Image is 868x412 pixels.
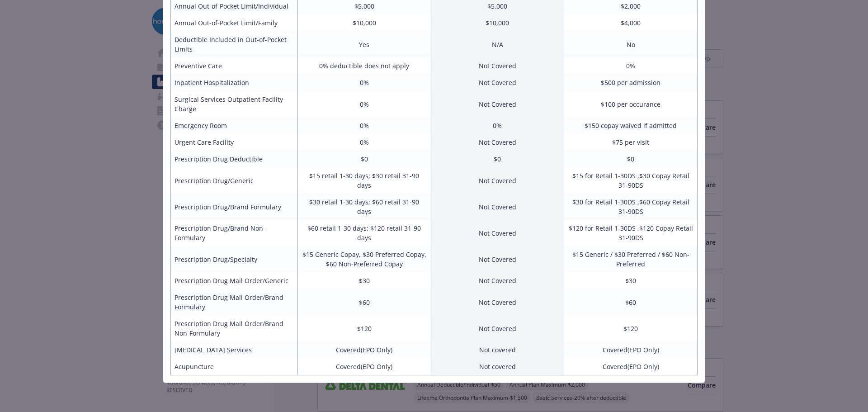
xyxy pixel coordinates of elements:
[431,358,564,375] td: Not covered
[171,167,298,194] td: Prescription Drug/Generic
[297,91,431,117] td: 0%
[564,91,698,117] td: $100 per occurance
[171,341,298,358] td: [MEDICAL_DATA] Services
[431,151,564,167] td: $0
[171,289,298,315] td: Prescription Drug Mail Order/Brand Formulary
[171,194,298,220] td: Prescription Drug/Brand Formulary
[171,57,298,74] td: Preventive Care
[564,272,698,289] td: $30
[171,14,298,31] td: Annual Out-of-Pocket Limit/Family
[297,341,431,358] td: Covered(EPO Only)
[297,358,431,375] td: Covered(EPO Only)
[431,272,564,289] td: Not Covered
[564,315,698,341] td: $120
[297,272,431,289] td: $30
[431,57,564,74] td: Not Covered
[431,74,564,91] td: Not Covered
[431,14,564,31] td: $10,000
[171,358,298,375] td: Acupuncture
[297,246,431,272] td: $15 Generic Copay, $30 Preferred Copay, $60 Non-Preferred Copay
[297,289,431,315] td: $60
[564,167,698,194] td: $15 for Retail 1-30DS ,$30 Copay Retail 31-90DS
[564,341,698,358] td: Covered(EPO Only)
[564,117,698,134] td: $150 copay waived if admitted
[171,74,298,91] td: Inpatient Hospitalization
[564,289,698,315] td: $60
[171,91,298,117] td: Surgical Services Outpatient Facility Charge
[431,341,564,358] td: Not covered
[171,246,298,272] td: Prescription Drug/Specialty
[431,134,564,151] td: Not Covered
[564,57,698,74] td: 0%
[297,31,431,57] td: Yes
[564,194,698,220] td: $30 for Retail 1-30DS ,$60 Copay Retail 31-90DS
[431,31,564,57] td: N/A
[564,31,698,57] td: No
[171,134,298,151] td: Urgent Care Facility
[431,91,564,117] td: Not Covered
[297,194,431,220] td: $30 retail 1-30 days; $60 retail 31-90 days
[171,117,298,134] td: Emergency Room
[431,220,564,246] td: Not Covered
[564,14,698,31] td: $4,000
[431,194,564,220] td: Not Covered
[171,31,298,57] td: Deductible Included in Out-of-Pocket Limits
[564,74,698,91] td: $500 per admission
[431,289,564,315] td: Not Covered
[564,151,698,167] td: $0
[431,117,564,134] td: 0%
[431,167,564,194] td: Not Covered
[431,315,564,341] td: Not Covered
[297,167,431,194] td: $15 retail 1-30 days; $30 retail 31-90 days
[564,134,698,151] td: $75 per visit
[297,74,431,91] td: 0%
[564,220,698,246] td: $120 for Retail 1-30DS ,$120 Copay Retail 31-90DS
[171,315,298,341] td: Prescription Drug Mail Order/Brand Non-Formulary
[171,220,298,246] td: Prescription Drug/Brand Non-Formulary
[431,246,564,272] td: Not Covered
[564,246,698,272] td: $15 Generic / $30 Preferred / $60 Non-Preferred
[297,134,431,151] td: 0%
[297,117,431,134] td: 0%
[171,272,298,289] td: Prescription Drug Mail Order/Generic
[297,315,431,341] td: $120
[564,358,698,375] td: Covered(EPO Only)
[297,220,431,246] td: $60 retail 1-30 days; $120 retail 31-90 days
[297,151,431,167] td: $0
[297,14,431,31] td: $10,000
[171,151,298,167] td: Prescription Drug Deductible
[297,57,431,74] td: 0% deductible does not apply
